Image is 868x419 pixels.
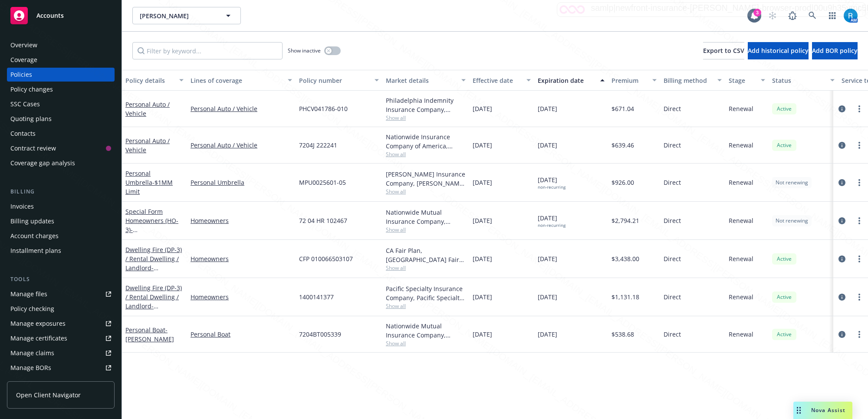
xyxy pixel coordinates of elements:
div: Contract review [10,141,56,155]
div: Market details [386,76,456,85]
a: Coverage [7,53,115,67]
div: Stage [729,76,756,85]
a: Report a Bug [784,7,801,24]
div: Manage certificates [10,331,67,345]
span: - [PERSON_NAME] [125,326,174,343]
span: MPU0025601-05 [299,178,346,187]
a: circleInformation [837,292,847,302]
button: Add BOR policy [812,42,858,59]
div: Policy details [125,76,174,85]
a: Coverage gap analysis [7,156,115,170]
span: [DATE] [473,104,492,113]
span: Renewal [729,216,753,225]
a: Personal Auto / Vehicle [191,141,292,150]
a: Installment plans [7,244,115,258]
button: Nova Assist [793,402,852,419]
span: Nova Assist [811,406,845,414]
span: [DATE] [473,178,492,187]
span: Renewal [729,254,753,263]
a: Personal Boat [191,330,292,339]
a: SSC Cases [7,97,115,111]
span: Show all [386,226,466,233]
span: Accounts [36,12,64,19]
div: Tools [7,275,115,284]
div: Contacts [10,127,36,141]
a: Personal Umbrella [125,169,173,196]
div: [PERSON_NAME] Insurance Company, [PERSON_NAME] Insurance [386,170,466,188]
span: Direct [664,254,681,263]
span: PHCV041786-010 [299,104,348,113]
div: Billing method [664,76,712,85]
span: Direct [664,292,681,301]
a: Manage files [7,287,115,301]
div: Policy changes [10,82,53,96]
div: Philadelphia Indemnity Insurance Company, Grundy Insurance [386,96,466,114]
span: [DATE] [538,330,557,339]
button: Premium [608,70,660,91]
span: [DATE] [538,213,566,228]
span: $1,131.18 [612,292,639,301]
a: Quoting plans [7,112,115,126]
div: Nationwide Mutual Insurance Company, Nationwide Insurance Company [386,321,466,340]
a: Search [804,7,821,24]
a: more [854,329,865,340]
span: $926.00 [612,178,634,187]
a: more [854,140,865,151]
a: Homeowners [191,216,292,225]
div: Expiration date [538,76,595,85]
div: non-recurring [538,184,566,190]
a: Policy checking [7,302,115,316]
span: Active [776,293,793,301]
span: Active [776,141,793,149]
a: Special Form Homeowners (HO-3) [125,207,181,243]
a: Start snowing [764,7,781,24]
div: SSC Cases [10,97,40,111]
span: Renewal [729,104,753,113]
span: [DATE] [538,292,557,301]
a: more [854,177,865,188]
div: Pacific Specialty Insurance Company, Pacific Specialty Insurance Company [386,284,466,302]
span: $639.46 [612,141,634,150]
div: Manage files [10,287,47,301]
div: Installment plans [10,244,61,258]
span: Not renewing [776,217,808,225]
span: Add historical policy [748,46,809,55]
div: Invoices [10,200,34,213]
a: Dwelling Fire (DP-3) / Rental Dwelling / Landlord [125,284,182,328]
a: circleInformation [837,140,847,151]
span: Renewal [729,292,753,301]
span: $2,794.21 [612,216,639,225]
span: Add BOR policy [812,46,858,55]
a: Invoices [7,200,115,213]
a: circleInformation [837,104,847,114]
a: Policies [7,68,115,82]
button: Expiration date [534,70,608,91]
a: circleInformation [837,216,847,226]
span: $3,438.00 [612,254,639,263]
input: Filter by keyword... [132,42,283,59]
span: [DATE] [473,216,492,225]
span: Active [776,255,793,263]
button: Policy number [296,70,382,91]
div: Nationwide Mutual Insurance Company, Nationwide Insurance Company [386,208,466,226]
span: [PERSON_NAME] [140,11,215,20]
div: Premium [612,76,647,85]
div: CA Fair Plan, [GEOGRAPHIC_DATA] Fair plan [386,246,466,264]
button: Effective date [469,70,534,91]
div: Billing [7,187,115,196]
button: Policy details [122,70,187,91]
a: Manage certificates [7,331,115,345]
a: circleInformation [837,254,847,264]
a: more [854,104,865,114]
span: [DATE] [538,104,557,113]
span: [DATE] [538,141,557,150]
div: non-recurring [538,223,566,228]
span: Show all [386,264,466,272]
div: Policies [10,68,32,82]
span: Not renewing [776,179,808,187]
span: Show all [386,114,466,121]
a: Personal Auto / Vehicle [125,137,170,154]
a: more [854,292,865,302]
span: Renewal [729,330,753,339]
span: Direct [664,178,681,187]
